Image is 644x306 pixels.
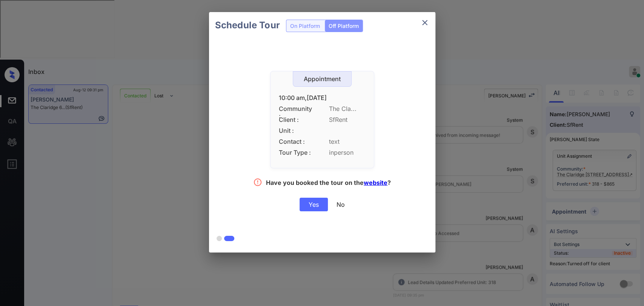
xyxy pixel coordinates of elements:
[417,15,432,30] button: close
[300,198,328,211] div: Yes
[337,201,345,208] div: No
[293,75,351,83] div: Appointment
[364,179,387,186] a: website
[329,149,366,156] span: inperson
[279,94,366,101] div: 10:00 am,[DATE]
[329,138,366,145] span: text
[279,116,313,123] span: Client :
[279,149,313,156] span: Tour Type :
[209,12,286,38] h2: Schedule Tour
[279,138,313,145] span: Contact :
[279,127,313,134] span: Unit :
[279,105,313,112] span: Community :
[329,116,366,123] span: SfRent
[329,105,366,112] span: The Cla...
[266,179,391,188] div: Have you booked the tour on the ?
